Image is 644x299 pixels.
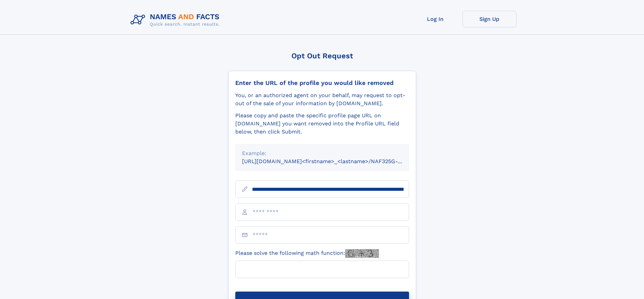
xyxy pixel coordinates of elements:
[235,112,409,136] div: Please copy and paste the specific profile page URL on [DOMAIN_NAME] you want removed into the Pr...
[235,79,409,87] div: Enter the URL of the profile you would like removed
[462,11,517,27] a: Sign Up
[235,249,379,258] label: Please solve the following math function:
[128,11,225,29] img: Logo Names and Facts
[242,158,422,165] small: [URL][DOMAIN_NAME]<firstname>_<lastname>/NAF325G-xxxxxxxx
[235,91,409,108] div: You, or an authorized agent on your behalf, may request to opt-out of the sale of your informatio...
[408,11,462,27] a: Log In
[242,149,402,157] div: Example:
[228,52,416,60] div: Opt Out Request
